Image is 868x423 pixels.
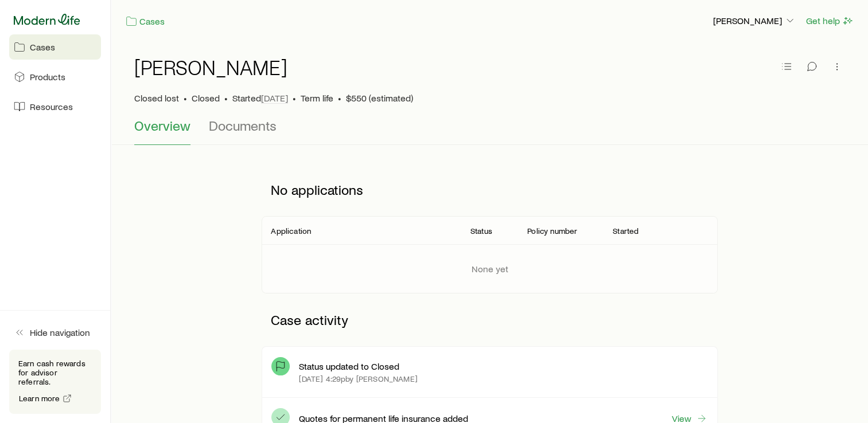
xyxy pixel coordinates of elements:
p: Application [271,226,311,236]
div: Earn cash rewards for advisor referrals.Learn more [9,350,101,414]
p: No applications [262,173,717,207]
p: Started [613,226,639,236]
p: Case activity [262,303,717,337]
span: • [338,92,341,104]
p: Policy number [527,226,577,236]
div: Case details tabs [134,117,845,145]
p: None yet [472,263,508,275]
span: Learn more [19,394,60,402]
span: • [184,92,187,104]
span: Resources [30,101,73,112]
p: [PERSON_NAME] [713,15,796,26]
a: Resources [9,94,101,119]
span: • [293,92,296,104]
a: Products [9,64,101,89]
span: Hide navigation [30,327,90,338]
p: Status [470,226,492,236]
button: Hide navigation [9,320,101,345]
span: Cases [30,41,55,53]
span: Products [30,71,65,83]
span: Documents [209,117,277,134]
h1: [PERSON_NAME] [134,56,287,79]
span: [DATE] [261,92,288,104]
span: Term life [301,92,333,104]
span: • [224,92,228,104]
p: [DATE] 4:29p by [PERSON_NAME] [299,374,417,383]
p: Closed lost [134,92,179,104]
p: Started [232,92,288,104]
a: Cases [125,15,165,28]
span: Closed [192,92,220,104]
span: Overview [134,117,190,134]
button: Get help [805,14,854,28]
p: Status updated to Closed [299,361,399,372]
button: [PERSON_NAME] [713,14,796,28]
p: Earn cash rewards for advisor referrals. [18,359,92,386]
a: Cases [9,34,101,60]
span: $550 (estimated) [346,92,413,104]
